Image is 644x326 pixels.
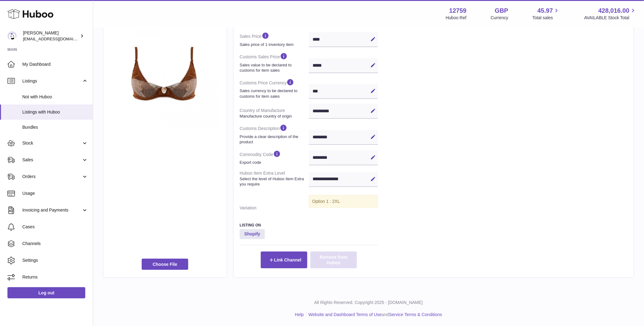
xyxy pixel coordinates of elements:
[310,252,357,268] button: Remove from Huboo
[495,7,508,15] strong: GBP
[240,42,307,47] strong: Sales price of 1 inventory item
[240,29,309,50] dt: Sales Price
[537,7,553,15] span: 45.97
[22,241,88,247] span: Channels
[240,88,307,99] strong: Sales currency to be declared to customs for item sales
[240,134,307,145] strong: Provide a clear description of the product
[7,287,85,298] a: Log out
[240,62,307,73] strong: Sales value to be declared to customs for item sales
[109,22,220,133] img: 127591731597446.png
[491,15,509,21] div: Currency
[7,31,17,41] img: sofiapanwar@unndr.com
[22,78,82,84] span: Listings
[22,224,88,230] span: Cases
[22,274,88,280] span: Returns
[598,7,629,15] span: 428,016.00
[22,174,82,180] span: Orders
[22,190,88,196] span: Usage
[22,94,88,100] span: Not with Huboo
[22,140,82,146] span: Stock
[240,114,307,119] strong: Manufacture country of origin
[309,312,382,317] a: Website and Dashboard Terms of Use
[295,312,304,317] a: Help
[261,252,307,268] button: Link Channel
[584,15,637,21] span: AVAILABLE Stock Total
[98,300,639,306] p: All Rights Reserved. Copyright 2025 - [DOMAIN_NAME]
[532,7,560,21] a: 45.97 Total sales
[240,203,309,213] dt: Variation
[22,207,82,213] span: Invoicing and Payments
[240,223,378,228] h3: Listing On
[584,7,637,21] a: 428,016.00 AVAILABLE Stock Total
[22,124,88,130] span: Bundles
[240,168,309,190] dt: Huboo Item Extra Level
[309,195,378,208] div: Option 1 : 2XL
[22,157,82,163] span: Sales
[240,160,307,165] strong: Export code
[22,109,88,115] span: Listings with Huboo
[23,36,91,41] span: [EMAIL_ADDRESS][DOMAIN_NAME]
[240,76,309,101] dt: Customs Price Currency
[142,259,188,270] span: Choose File
[306,312,442,318] li: and
[240,121,309,147] dt: Customs Description
[446,15,467,21] div: Huboo Ref
[240,105,309,121] dt: Country of Manufacture
[240,147,309,168] dt: Commodity Code
[389,312,442,317] a: Service Terms & Conditions
[22,61,88,67] span: My Dashboard
[449,7,467,15] strong: 12759
[240,229,265,239] strong: Shopify
[240,50,309,75] dt: Customs Sales Price
[240,176,307,187] strong: Select the level of Huboo Item Extra you require
[23,30,79,42] div: [PERSON_NAME]
[532,15,560,21] span: Total sales
[22,257,88,263] span: Settings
